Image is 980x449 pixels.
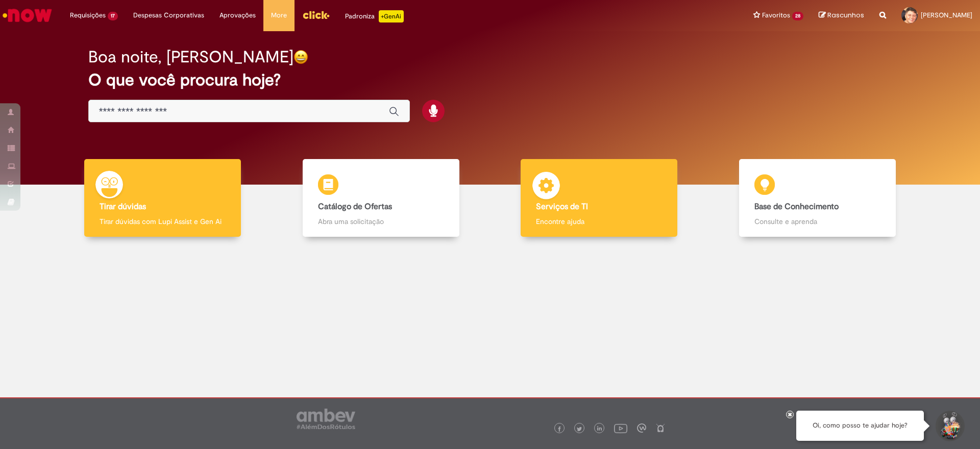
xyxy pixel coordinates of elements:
b: Tirar dúvidas [100,201,146,212]
button: Iniciar Conversa de Suporte [934,411,965,441]
img: ServiceNow [1,5,54,26]
span: Favoritos [762,10,790,20]
span: More [271,10,287,20]
span: Requisições [70,10,106,20]
p: Encontre ajuda [536,216,662,227]
span: Despesas Corporativas [133,10,204,20]
h2: O que você procura hoje? [88,71,892,89]
h2: Boa noite, [PERSON_NAME] [88,48,293,66]
b: Catálogo de Ofertas [318,201,392,212]
img: logo_footer_ambev_rotulo_gray.png [297,409,355,429]
div: Oi, como posso te ajudar hoje? [796,411,924,441]
img: logo_footer_workplace.png [637,423,646,433]
p: Tirar dúvidas com Lupi Assist e Gen Ai [100,216,226,227]
a: Rascunhos [819,11,864,20]
img: logo_footer_twitter.png [577,426,582,432]
span: Aprovações [219,10,256,20]
span: [PERSON_NAME] [921,11,972,19]
img: logo_footer_youtube.png [614,421,627,435]
span: 28 [792,12,803,20]
a: Serviços de TI Encontre ajuda [490,159,708,237]
span: Rascunhos [827,10,864,20]
a: Catálogo de Ofertas Abra uma solicitação [272,159,491,237]
img: click_logo_yellow_360x200.png [302,7,330,23]
p: +GenAi [379,10,404,23]
a: Tirar dúvidas Tirar dúvidas com Lupi Assist e Gen Ai [54,159,272,237]
p: Consulte e aprenda [754,216,880,227]
b: Base de Conhecimento [754,201,839,212]
div: Padroniza [345,10,404,23]
p: Abra uma solicitação [318,216,444,227]
a: Base de Conhecimento Consulte e aprenda [708,159,927,237]
img: logo_footer_facebook.png [557,426,562,432]
img: logo_footer_linkedin.png [597,426,602,432]
img: happy-face.png [293,50,308,64]
b: Serviços de TI [536,201,588,212]
span: 17 [108,12,118,20]
img: logo_footer_naosei.png [656,423,665,433]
